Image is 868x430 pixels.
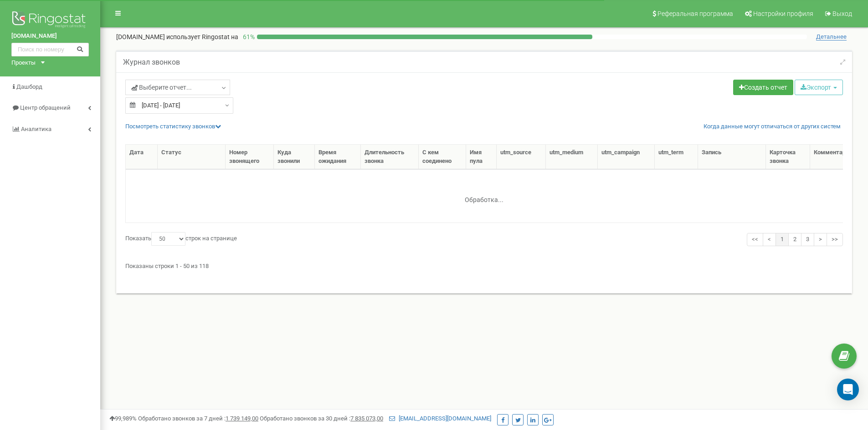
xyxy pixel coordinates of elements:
th: Время ожидания [315,145,361,169]
a: 1 [776,233,789,246]
p: [DOMAIN_NAME] [116,32,238,41]
span: Выход [832,10,852,17]
span: Центр обращений [20,104,71,111]
th: С кем соединено [419,145,467,169]
a: < [763,233,776,246]
img: Ringostat logo [11,9,89,32]
th: Номер звонящего [226,145,274,169]
th: Комментарии [810,145,867,169]
a: Выберите отчет... [125,80,230,95]
select: Показатьстрок на странице [151,232,185,246]
u: 1 739 149,00 [226,415,258,422]
th: Дата [126,145,158,169]
input: Поиск по номеру [11,43,89,56]
span: Обработано звонков за 7 дней : [138,415,258,422]
span: Выберите отчет... [131,83,192,92]
span: Настройки профиля [753,10,813,17]
th: Статус [158,145,226,169]
th: Длительность звонка [361,145,419,169]
a: Посмотреть cтатистику звонков [125,123,221,130]
div: Проекты [11,59,36,67]
a: >> [827,233,843,246]
span: Реферальная программа [657,10,733,17]
p: 61 % [238,32,257,41]
span: использует Ringostat на [166,33,238,40]
a: 3 [801,233,814,246]
a: [DOMAIN_NAME] [11,32,89,40]
a: [EMAIL_ADDRESS][DOMAIN_NAME] [389,415,491,422]
a: Когда данные могут отличаться от других систем [704,122,841,131]
a: << [747,233,763,246]
th: utm_term [655,145,698,169]
h5: Журнал звонков [123,58,180,66]
div: Показаны строки 1 - 50 из 118 [125,258,843,271]
span: Обработано звонков за 30 дней : [260,415,383,422]
u: 7 835 073,00 [350,415,383,422]
a: 2 [788,233,801,246]
th: utm_medium [546,145,598,169]
span: Детальнее [816,33,847,40]
th: utm_campaign [598,145,655,169]
span: Аналитика [21,126,51,132]
div: Open Intercom Messenger [837,379,859,400]
th: Имя пула [466,145,497,169]
th: Карточка звонка [766,145,810,169]
span: 99,989% [109,415,137,422]
label: Показать строк на странице [125,232,237,246]
div: Обработка... [427,189,541,202]
a: Создать отчет [733,80,793,95]
th: utm_source [497,145,545,169]
span: Дашборд [16,83,42,90]
a: > [814,233,827,246]
th: Куда звонили [274,145,315,169]
button: Экспорт [795,80,843,95]
th: Запись [698,145,766,169]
